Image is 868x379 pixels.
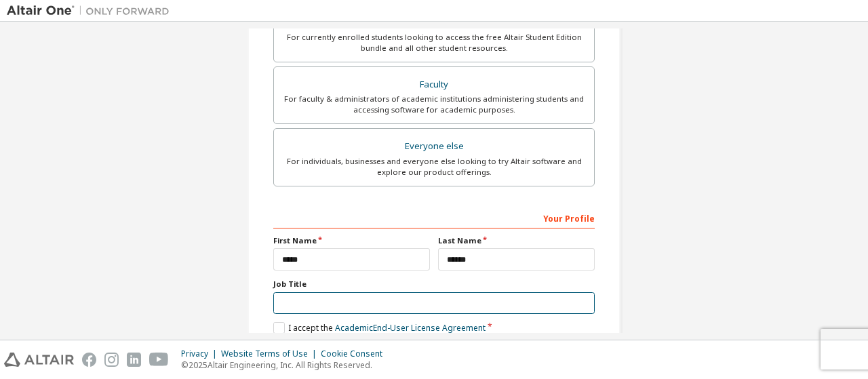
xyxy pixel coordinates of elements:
[149,353,169,367] img: youtube.svg
[282,156,586,178] div: For individuals, businesses and everyone else looking to try Altair software and explore our prod...
[273,322,486,334] label: I accept the
[181,348,221,359] div: Privacy
[181,359,391,371] p: © 2025 Altair Engineering, Inc. All Rights Reserved.
[282,32,586,54] div: For currently enrolled students looking to access the free Altair Student Edition bundle and all ...
[335,322,486,334] a: Academic End-User License Agreement
[127,353,141,367] img: linkedin.svg
[82,353,96,367] img: facebook.svg
[282,94,586,115] div: For faculty & administrators of academic institutions administering students and accessing softwa...
[321,348,391,359] div: Cookie Consent
[7,4,176,18] img: Altair One
[273,207,595,228] div: Your Profile
[104,353,119,367] img: instagram.svg
[438,235,595,246] label: Last Name
[282,75,586,94] div: Faculty
[4,353,74,367] img: altair_logo.svg
[273,235,430,246] label: First Name
[282,137,586,156] div: Everyone else
[221,348,321,359] div: Website Terms of Use
[273,279,595,290] label: Job Title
